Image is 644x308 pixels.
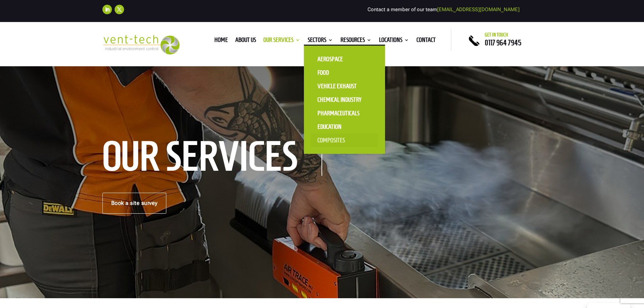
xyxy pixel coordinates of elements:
[235,38,256,45] a: About us
[102,5,112,14] a: Follow on LinkedIn
[485,32,508,38] span: Get in touch
[437,6,520,13] a: [EMAIL_ADDRESS][DOMAIN_NAME]
[263,38,300,45] a: Our Services
[311,106,378,120] a: Pharmaceuticals
[115,5,124,14] a: Follow on X
[308,38,333,45] a: Sectors
[340,38,372,45] a: Resources
[311,134,378,147] a: Composites
[311,66,378,79] a: Food
[311,93,378,106] a: Chemical Industry
[311,79,378,93] a: Vehicle Exhaust
[379,38,409,45] a: Locations
[102,35,180,55] img: 2023-09-27T08_35_16.549ZVENT-TECH---Clear-background
[214,38,228,45] a: Home
[102,193,166,214] a: Book a site survey
[311,52,378,66] a: Aerospace
[485,39,521,47] a: 0117 964 7945
[367,6,520,13] span: Contact a member of our team
[102,140,322,176] h1: Our Services
[416,38,436,45] a: Contact
[311,120,378,134] a: Education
